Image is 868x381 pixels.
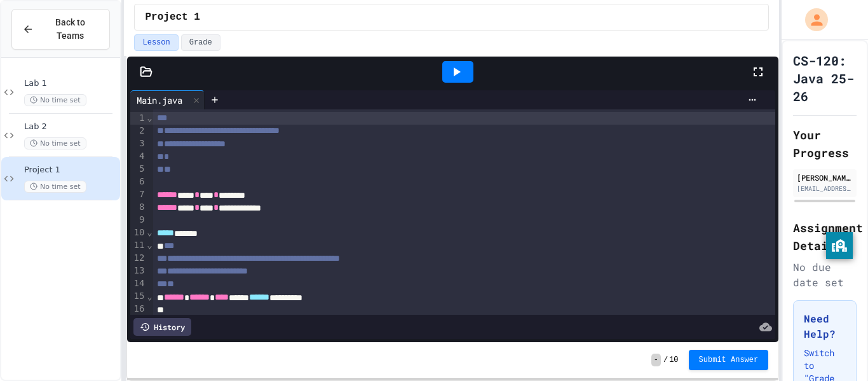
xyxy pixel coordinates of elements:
div: History [133,318,191,336]
div: 6 [130,176,146,188]
span: No time set [24,181,86,193]
span: No time set [24,137,86,149]
span: Project 1 [24,165,118,176]
button: Grade [181,34,220,51]
span: Fold line [146,291,153,301]
div: 13 [130,265,146,277]
span: Project 1 [145,10,200,25]
div: 2 [130,125,146,137]
button: privacy banner [826,232,853,259]
div: [PERSON_NAME] [797,172,853,183]
div: 11 [130,239,146,252]
div: 8 [130,201,146,214]
span: Lab 1 [24,78,118,89]
span: Back to Teams [41,16,99,43]
div: 12 [130,252,146,265]
h3: Need Help? [804,311,846,342]
div: Main.java [130,94,189,107]
button: Lesson [134,34,178,51]
span: Fold line [146,113,153,123]
div: 3 [130,137,146,150]
div: My Account [792,5,831,34]
span: - [651,354,661,366]
button: Back to Teams [11,9,110,50]
div: Main.java [130,90,205,109]
span: No time set [24,94,86,106]
h2: Your Progress [793,126,857,162]
h1: CS-120: Java 25-26 [793,52,857,105]
div: 1 [130,112,146,125]
div: 5 [130,163,146,176]
div: 15 [130,290,146,303]
span: Lab 2 [24,121,118,132]
div: 7 [130,188,146,201]
span: Fold line [146,240,153,250]
span: Submit Answer [699,355,759,365]
div: 10 [130,226,146,239]
div: 4 [130,150,146,163]
span: 10 [669,355,678,365]
div: 9 [130,214,146,226]
div: 14 [130,277,146,290]
button: Submit Answer [689,350,769,370]
div: 16 [130,303,146,315]
span: / [663,355,668,365]
div: [EMAIL_ADDRESS][DOMAIN_NAME] [797,184,853,193]
span: Fold line [146,227,153,237]
div: No due date set [793,260,857,290]
h2: Assignment Details [793,219,857,254]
